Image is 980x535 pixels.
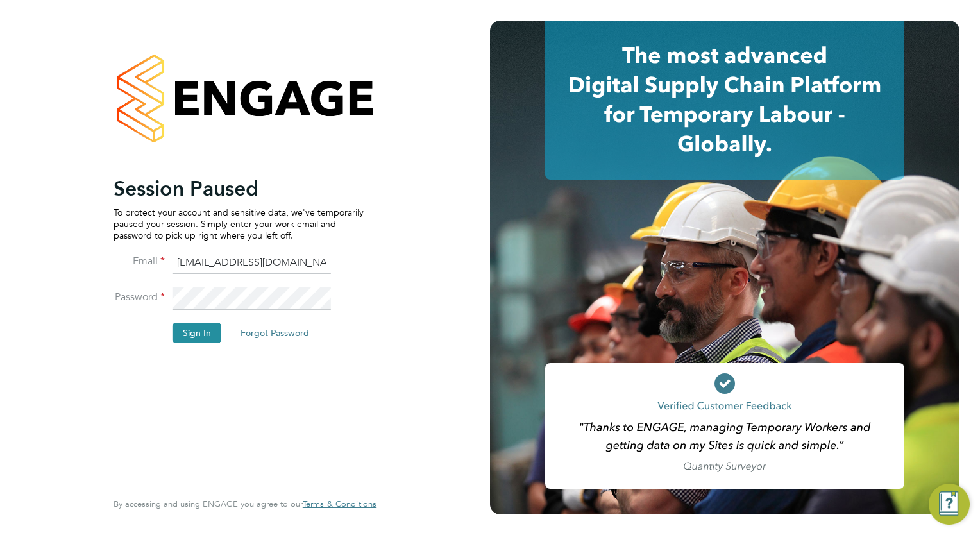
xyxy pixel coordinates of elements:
[303,499,376,509] a: Terms & Conditions
[303,498,376,509] span: Terms & Conditions
[114,176,364,201] h2: Session Paused
[173,323,221,343] button: Sign In
[114,498,376,509] span: By accessing and using ENGAGE you agree to our
[114,255,165,268] label: Email
[114,207,364,242] p: To protect your account and sensitive data, we've temporarily paused your session. Simply enter y...
[230,323,319,343] button: Forgot Password
[929,484,970,525] button: Engage Resource Center
[173,251,331,275] input: Enter your work email...
[114,291,165,304] label: Password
